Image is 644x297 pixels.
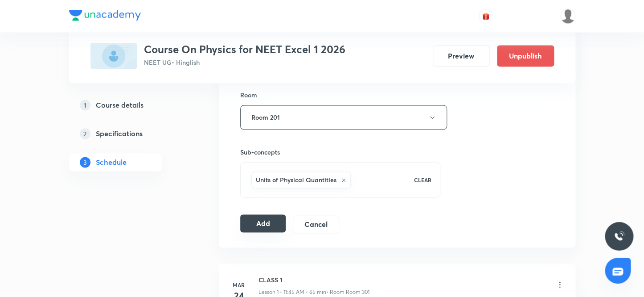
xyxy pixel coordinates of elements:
[80,100,90,110] p: 1
[69,96,190,114] a: 1Course details
[258,288,326,296] p: Lesson 1 • 11:45 AM • 65 min
[90,43,137,69] img: B2957A8C-C3B5-4E94-B3A1-00701F2C9AAD_plus.png
[144,58,345,67] p: NEET UG • Hinglish
[433,45,490,67] button: Preview
[258,275,369,284] h6: CLASS 1
[144,43,345,56] h3: Course On Physics for NEET Excel 1 2026
[96,100,144,110] h5: Course details
[69,125,190,142] a: 2Specifications
[240,90,257,100] h6: Room
[414,176,431,184] p: CLEAR
[69,10,141,21] img: Company Logo
[326,288,369,296] p: • Room Room 301
[69,10,141,23] a: Company Logo
[256,175,336,184] h6: Units of Physical Quantities
[614,231,624,242] img: ttu
[96,128,143,139] h5: Specifications
[240,147,441,157] h6: Sub-concepts
[497,45,554,67] button: Unpublish
[240,214,286,232] button: Add
[240,105,447,130] button: Room 201
[293,215,339,233] button: Cancel
[96,157,127,167] h5: Schedule
[482,12,490,20] img: avatar
[80,157,90,167] p: 3
[80,128,90,139] p: 2
[479,9,493,23] button: avatar
[560,8,575,24] img: Devendra Kumar
[230,280,248,289] h6: Mar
